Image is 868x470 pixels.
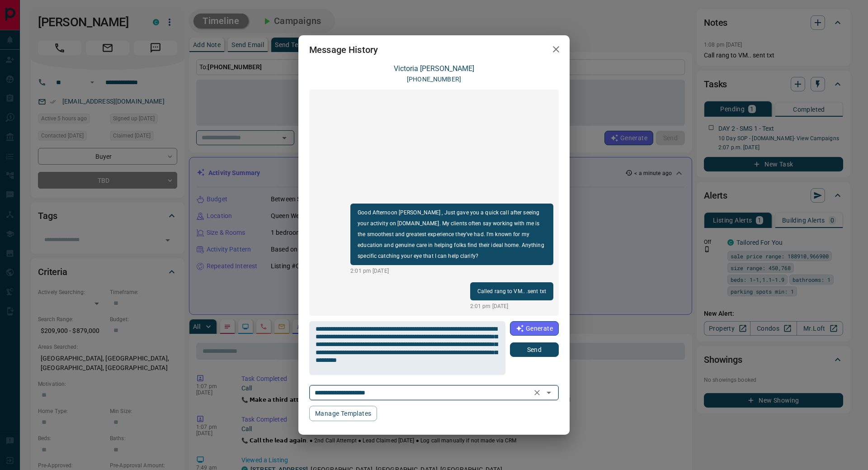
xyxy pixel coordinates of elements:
[542,386,555,399] button: Open
[477,286,546,297] p: Called rang to VM.. .sent txt
[358,207,546,261] p: Good Afternoon [PERSON_NAME] , Just gave you a quick call after seeing your activity on [DOMAIN_N...
[394,64,474,73] a: Victoria [PERSON_NAME]
[298,35,389,64] h2: Message History
[470,302,553,310] p: 2:01 pm [DATE]
[510,342,559,357] button: Send
[350,267,553,275] p: 2:01 pm [DATE]
[510,321,559,336] button: Generate
[531,386,543,399] button: Clear
[309,406,377,421] button: Manage Templates
[407,75,461,84] p: [PHONE_NUMBER]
